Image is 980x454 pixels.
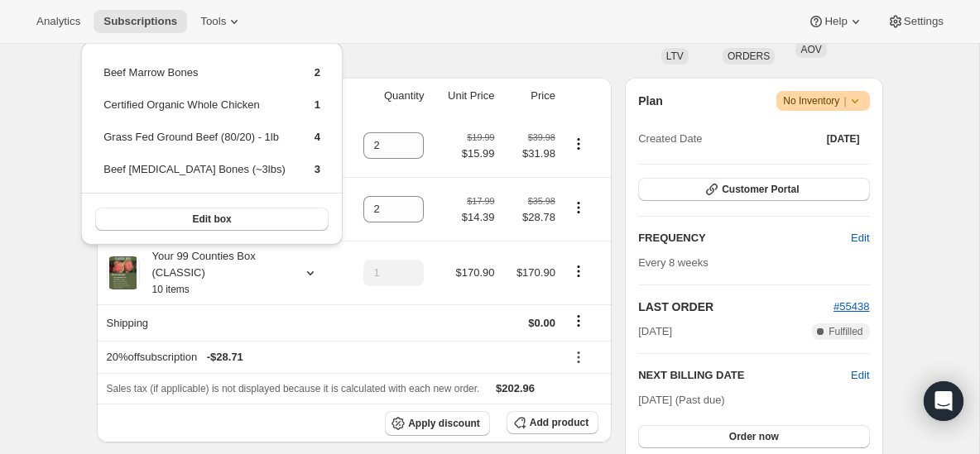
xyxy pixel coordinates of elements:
th: Shipping [97,304,342,341]
span: $0.00 [528,317,555,329]
th: Unit Price [429,78,499,114]
span: 2 [315,66,320,79]
span: LTV [666,50,684,62]
span: $31.98 [504,146,555,162]
div: 20%offsubscription [107,349,555,366]
div: Open Intercom Messenger [924,381,963,421]
span: Analytics [36,15,80,28]
button: Customer Portal [638,178,869,201]
span: No Inventory [783,93,862,109]
span: Fulfilled [829,325,862,338]
small: 10 items [152,284,190,295]
div: Your 99 Counties Box (CLASSIC) [140,248,289,298]
span: [DATE] (Past due) [638,394,725,406]
h2: FREQUENCY [638,230,851,246]
td: Beef [MEDICAL_DATA] Bones (~3lbs) [103,160,286,191]
span: 1 [315,98,320,111]
button: Add product [507,411,598,434]
span: Edit [851,230,869,246]
span: ORDERS [728,50,770,62]
span: 4 [315,131,320,143]
span: Every 8 weeks [638,256,709,269]
button: Analytics [26,10,90,33]
span: $170.90 [455,266,494,279]
h2: Plan [638,93,663,109]
span: 3 [315,163,320,175]
span: Settings [904,15,944,28]
button: Edit box [95,208,329,231]
button: Edit [841,225,879,251]
button: Tools [190,10,252,33]
button: [DATE] [817,127,870,151]
span: Add product [530,416,588,429]
small: $19.99 [467,132,494,142]
span: - $28.71 [207,349,243,366]
span: $170.90 [516,266,555,279]
span: [DATE] [638,323,672,340]
small: $39.98 [528,132,555,142]
button: Product actions [565,135,592,153]
small: $35.98 [528,196,555,206]
small: $17.99 [467,196,494,206]
span: | [843,94,846,108]
img: product img [109,256,137,289]
span: $202.96 [496,382,535,394]
button: #55438 [833,299,869,315]
th: Price [499,78,560,114]
span: Subscriptions [103,15,177,28]
td: Beef Marrow Bones [103,64,286,94]
button: Order now [638,425,869,448]
span: AOV [800,44,821,55]
span: Sales tax (if applicable) is not displayed because it is calculated with each new order. [107,383,480,394]
button: Shipping actions [565,312,592,330]
a: #55438 [833,300,869,313]
h2: LAST ORDER [638,299,833,315]
span: Created Date [638,131,702,147]
span: Customer Portal [722,183,799,196]
button: Settings [877,10,954,33]
span: $15.99 [462,146,495,162]
span: $14.39 [462,209,495,226]
span: $28.78 [504,209,555,226]
button: Subscriptions [94,10,187,33]
button: Product actions [565,198,592,217]
button: Product actions [565,262,592,280]
button: Apply discount [385,411,490,436]
th: Quantity [342,78,430,114]
span: Apply discount [408,417,480,430]
span: Order now [729,430,779,443]
button: Edit [851,367,869,384]
button: Help [798,10,873,33]
span: Tools [200,15,226,28]
h2: NEXT BILLING DATE [638,367,851,384]
td: Certified Organic Whole Chicken [103,96,286,127]
span: Edit box [192,213,231,226]
span: Help [824,15,847,28]
span: [DATE] [827,132,860,146]
td: Grass Fed Ground Beef (80/20) - 1lb [103,128,286,159]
